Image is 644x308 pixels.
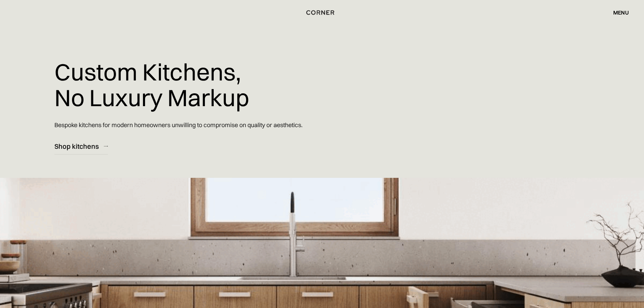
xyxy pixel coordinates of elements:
[54,138,108,155] a: Shop kitchens
[299,8,345,17] a: home
[54,115,303,135] p: Bespoke kitchens for modern homeowners unwilling to compromise on quality or aesthetics.
[613,10,629,15] div: menu
[606,7,629,18] div: menu
[54,142,99,151] div: Shop kitchens
[54,54,249,115] h1: Custom Kitchens, No Luxury Markup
